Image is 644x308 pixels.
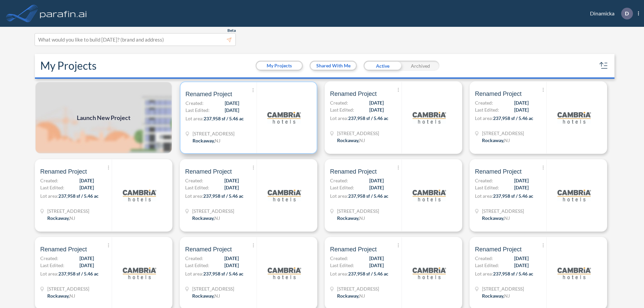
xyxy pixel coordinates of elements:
[47,293,69,299] span: Rockaway ,
[192,285,234,292] span: 321 Mt Hope Ave
[348,193,388,199] span: 237,958 sf / 5.46 ac
[58,193,99,199] span: 237,958 sf / 5.46 ac
[193,130,234,137] span: 321 Mt Hope Ave
[192,207,234,214] span: 321 Mt Hope Ave
[514,177,529,184] span: [DATE]
[475,90,522,98] span: Renamed Project
[330,115,348,121] span: Lot area:
[330,271,348,276] span: Lot area:
[369,255,384,262] span: [DATE]
[185,168,232,176] span: Renamed Project
[40,255,58,262] span: Created:
[475,245,522,253] span: Renamed Project
[185,100,204,107] span: Created:
[224,262,239,269] span: [DATE]
[475,255,493,262] span: Created:
[482,285,524,292] span: 321 Mt Hope Ave
[337,292,365,299] div: Rockaway, NJ
[185,177,203,184] span: Created:
[475,184,499,191] span: Last Edited:
[224,184,239,191] span: [DATE]
[504,215,510,221] span: NJ
[369,184,384,191] span: [DATE]
[337,137,365,144] div: Rockaway, NJ
[337,215,359,221] span: Rockaway ,
[482,215,504,221] span: Rockaway ,
[493,271,533,276] span: 237,958 sf / 5.46 ac
[79,255,94,262] span: [DATE]
[40,168,87,176] span: Renamed Project
[598,60,609,71] button: sort
[369,106,384,113] span: [DATE]
[401,61,439,71] div: Archived
[337,207,379,214] span: 321 Mt Hope Ave
[40,245,87,253] span: Renamed Project
[185,107,210,114] span: Last Edited:
[337,130,379,137] span: 321 Mt Hope Ave
[185,255,203,262] span: Created:
[475,168,522,176] span: Renamed Project
[224,177,239,184] span: [DATE]
[482,293,504,299] span: Rockaway ,
[35,81,172,154] a: Launch New Project
[475,193,493,199] span: Lot area:
[185,262,209,269] span: Last Edited:
[413,256,446,290] img: logo
[123,179,156,212] img: logo
[311,62,356,70] button: Shared With Me
[369,99,384,106] span: [DATE]
[330,90,377,98] span: Renamed Project
[192,293,214,299] span: Rockaway ,
[348,115,388,121] span: 237,958 sf / 5.46 ac
[337,293,359,299] span: Rockaway ,
[79,262,94,269] span: [DATE]
[337,137,359,143] span: Rockaway ,
[330,184,354,191] span: Last Edited:
[514,99,529,106] span: [DATE]
[227,28,236,33] span: Beta
[193,137,220,144] div: Rockaway, NJ
[514,106,529,113] span: [DATE]
[39,7,88,20] img: logo
[225,100,239,107] span: [DATE]
[40,59,97,72] h2: My Projects
[224,255,239,262] span: [DATE]
[482,130,524,137] span: 321 Mt Hope Ave
[482,137,510,144] div: Rockaway, NJ
[215,138,220,143] span: NJ
[185,116,204,121] span: Lot area:
[348,271,388,276] span: 237,958 sf / 5.46 ac
[475,271,493,276] span: Lot area:
[47,215,69,221] span: Rockaway ,
[79,184,94,191] span: [DATE]
[185,271,203,276] span: Lot area:
[225,107,239,114] span: [DATE]
[268,256,301,290] img: logo
[185,184,209,191] span: Last Edited:
[369,177,384,184] span: [DATE]
[58,271,99,276] span: 237,958 sf / 5.46 ac
[493,115,533,121] span: 237,958 sf / 5.46 ac
[359,293,365,299] span: NJ
[330,168,377,176] span: Renamed Project
[192,292,220,299] div: Rockaway, NJ
[40,193,58,199] span: Lot area:
[557,179,591,212] img: logo
[77,113,130,122] span: Launch New Project
[185,193,203,199] span: Lot area:
[625,10,629,16] p: D
[557,101,591,134] img: logo
[40,177,58,184] span: Created:
[580,8,639,19] div: Dinamicka
[123,256,156,290] img: logo
[475,99,493,106] span: Created:
[330,262,354,269] span: Last Edited:
[369,262,384,269] span: [DATE]
[493,193,533,199] span: 237,958 sf / 5.46 ac
[504,137,510,143] span: NJ
[47,214,75,222] div: Rockaway, NJ
[257,62,302,70] button: My Projects
[204,116,244,121] span: 237,958 sf / 5.46 ac
[267,101,301,134] img: logo
[359,137,365,143] span: NJ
